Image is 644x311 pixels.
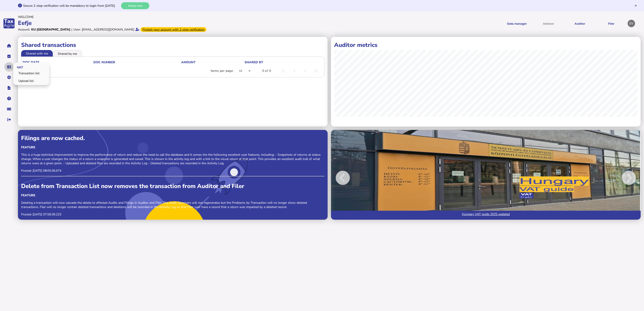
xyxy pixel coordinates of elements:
[141,27,206,32] div: From Oct 1, 2025, 2-step verification will be required to login. Set it up now...
[53,50,82,56] li: Shared by me
[566,18,594,29] button: Auditor
[181,60,244,64] div: Amount
[7,67,11,67] i: Data manager
[18,27,30,32] div: Account:
[4,52,14,61] button: Tasks
[31,27,70,32] div: KU [GEOGRAPHIC_DATA]
[23,60,39,64] div: doc date
[23,60,93,64] div: doc date
[4,83,14,93] button: Developer hub links
[4,41,14,50] button: Home
[21,41,324,49] h1: Shared transactions
[21,212,324,217] p: Posted: [DATE] 07:59:39.223
[18,19,321,27] div: Eefje
[71,27,72,32] div: |
[334,41,637,49] h1: Auditor metrics
[14,70,49,77] a: Transaction list
[503,18,531,29] button: Shows a dropdown of Data manager options
[21,182,324,190] div: Delete from Transaction List now removes the transaction from Auditor and Filer
[181,60,196,64] div: Amount
[4,104,14,114] button: Raise a support ticket
[603,133,641,223] button: Next
[23,4,120,8] div: Secure 2-step verification will be mandatory to login from [DATE].
[331,211,641,220] a: Hungary VAT guide 2025 updated
[211,69,234,73] div: Items per page:
[331,133,369,223] button: Previous
[634,4,637,7] button: Hide message
[21,193,324,197] div: Feature
[18,15,321,19] div: Welcome
[82,27,134,32] div: [EMAIL_ADDRESS][DOMAIN_NAME]
[135,28,139,31] i: Email verified
[245,60,322,64] div: shared by
[628,20,635,27] div: Profile settings
[21,50,53,56] li: Shared with me
[93,60,115,64] div: doc number
[597,18,625,29] button: Filer
[534,18,562,29] button: Shows a dropdown of VAT Advisor options
[245,60,263,64] div: shared by
[13,62,25,72] span: VAT
[4,62,14,72] button: Data manager
[121,2,149,9] button: Setup now
[323,18,626,29] menu: navigate products
[21,145,324,149] div: Feature
[73,27,81,32] div: User:
[262,69,271,73] div: 0 of 0
[14,77,49,84] a: Upload list
[21,201,324,209] p: Deleting a transaction will now cascade the delete to affected Audits and Filings in Auditor and ...
[21,134,324,142] div: Filings are now cached.
[331,130,641,220] img: Image for blog post: Hungary VAT guide 2025 updated
[93,60,181,64] div: doc number
[4,115,14,124] button: Sign out
[4,94,14,103] button: Help pages
[21,169,324,173] p: Posted: [DATE] 08:05:36.674
[4,73,14,82] button: Manage settings
[21,153,324,165] p: This is a huge technical improvement to improve the performance of return and reduce the need to ...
